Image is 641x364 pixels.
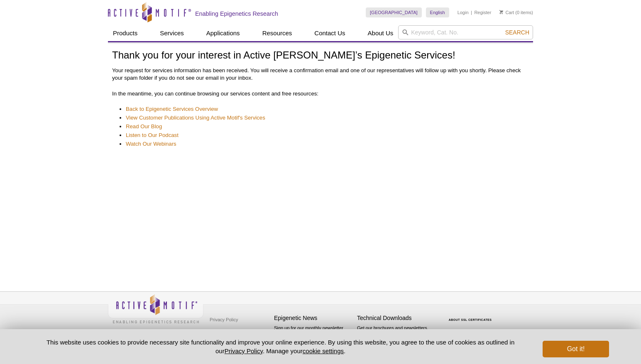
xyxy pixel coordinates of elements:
a: English [426,7,449,17]
p: Get our brochures and newsletters, or request them by mail. [357,325,436,346]
a: Services [155,25,189,41]
p: Sign up for our monthly newsletter highlighting recent publications in the field of epigenetics. [274,325,353,353]
a: Listen to Our Podcast [126,132,179,139]
table: Click to Verify - This site chose Symantec SSL for secure e-commerce and confidential communicati... [440,306,502,325]
a: Login [458,10,469,15]
h4: Technical Downloads [357,315,436,322]
img: Your Cart [499,10,503,14]
h4: Epigenetic News [274,315,353,322]
input: Keyword, Cat. No. [398,25,533,39]
a: Back to Epigenetic Services Overview [126,105,218,113]
img: Active Motif, [108,292,203,325]
span: Search [505,29,529,36]
a: About Us [363,25,399,41]
a: Terms & Conditions [208,326,251,338]
a: Privacy Policy [225,347,263,354]
a: Register [474,10,491,15]
button: Search [503,29,532,36]
a: Contact Us [309,25,350,41]
button: Got it! [543,341,609,357]
button: cookie settings [303,347,344,354]
a: ABOUT SSL CERTIFICATES [449,318,492,321]
p: Your request for services information has been received. You will receive a confirmation email an... [112,67,529,82]
h1: Thank you for your interest in Active [PERSON_NAME]’s Epigenetic Services! [112,50,529,62]
p: In the meantime, you can continue browsing our services content and free resources: [112,90,529,98]
a: Applications [201,25,245,41]
a: Cart [499,10,514,15]
a: Watch Our Webinars [126,140,176,148]
a: Products [108,25,142,41]
a: Read Our Blog [126,123,162,130]
li: | [471,7,472,17]
a: Resources [257,25,297,41]
li: (0 items) [499,7,533,17]
p: This website uses cookies to provide necessary site functionality and improve your online experie... [32,338,529,355]
a: [GEOGRAPHIC_DATA] [366,7,422,17]
a: View Customer Publications Using Active Motif's Services [126,114,265,122]
a: Privacy Policy [208,313,240,326]
h2: Enabling Epigenetics Research [195,10,278,17]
